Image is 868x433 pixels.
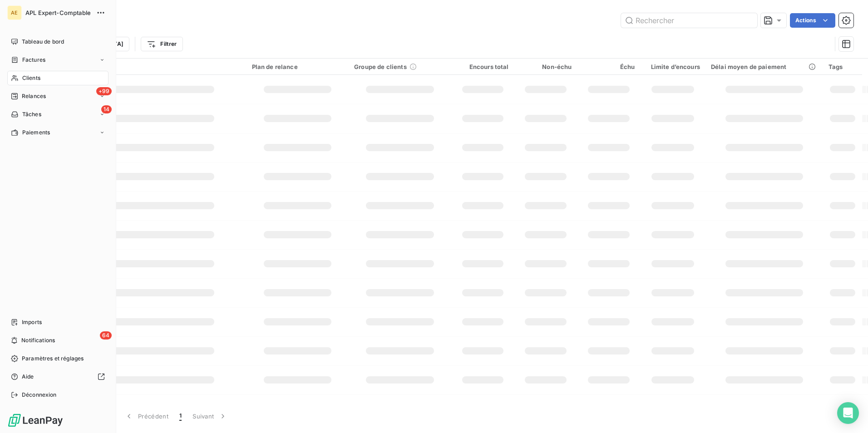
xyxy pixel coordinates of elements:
div: AE [7,5,22,20]
a: Aide [7,369,108,384]
div: Plan de relance [252,63,344,70]
span: 1 [179,412,182,421]
img: Logo LeanPay [7,413,64,428]
button: Actions [790,13,835,28]
span: Notifications [21,336,55,344]
span: Imports [22,318,42,326]
span: Factures [22,56,45,64]
div: Encours total [457,63,509,70]
span: Aide [22,373,34,381]
span: +99 [96,87,112,95]
span: 64 [100,331,112,340]
button: Précédent [119,407,174,426]
button: 1 [174,407,187,426]
span: Relances [22,92,46,100]
div: Non-échu [520,63,572,70]
button: Suivant [187,407,233,426]
span: Paiements [22,128,50,137]
span: Déconnexion [22,391,57,399]
div: Tags [829,63,857,70]
span: Clients [22,74,40,82]
span: APL Expert-Comptable [25,9,91,16]
div: Délai moyen de paiement [711,63,818,70]
span: Paramètres et réglages [22,354,84,363]
span: 14 [101,105,112,113]
div: Échu [582,63,635,70]
input: Rechercher [621,13,757,28]
div: Open Intercom Messenger [837,402,859,424]
div: Limite d’encours [646,63,700,70]
span: Tâches [22,110,41,118]
button: Filtrer [141,37,182,51]
span: Tableau de bord [22,38,64,46]
span: Groupe de clients [354,63,407,70]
